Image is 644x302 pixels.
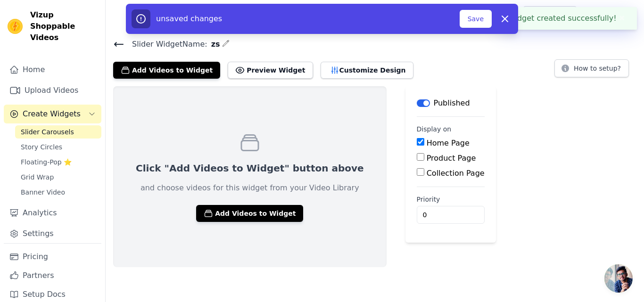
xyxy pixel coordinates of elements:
span: Slider Widget Name: [124,39,207,50]
button: Customize Design [321,62,413,79]
span: zs [207,39,220,50]
div: Edit Name [222,38,230,50]
button: Add Videos to Widget [196,205,303,222]
button: Save [460,10,492,28]
a: Pricing [4,247,101,266]
span: Slider Carousels [21,127,74,137]
p: Published [434,98,470,109]
button: Create Widgets [4,105,101,123]
a: Slider Carousels [15,125,101,139]
p: and choose videos for this widget from your Video Library [140,182,359,194]
span: Floating-Pop ⭐ [21,157,72,167]
a: Home [4,60,101,79]
button: Preview Widget [228,62,313,79]
span: Banner Video [21,188,65,197]
span: unsaved changes [156,14,222,23]
a: Floating-Pop ⭐ [15,155,101,169]
button: How to setup? [554,59,629,77]
span: Create Widgets [23,108,81,120]
a: Grid Wrap [15,171,101,184]
a: Partners [4,266,101,285]
legend: Display on [417,124,452,134]
span: Grid Wrap [21,172,54,182]
span: Story Circles [21,142,62,152]
label: Priority [417,195,485,204]
a: How to setup? [554,66,629,75]
div: Open chat [604,264,633,293]
label: Home Page [427,139,470,147]
label: Collection Page [427,169,485,178]
a: Upload Videos [4,81,101,100]
p: Click "Add Videos to Widget" button above [136,162,364,175]
button: Add Videos to Widget [113,62,220,79]
a: Story Circles [15,140,101,154]
a: Banner Video [15,186,101,199]
label: Product Page [427,154,476,163]
a: Settings [4,224,101,243]
a: Analytics [4,204,101,222]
